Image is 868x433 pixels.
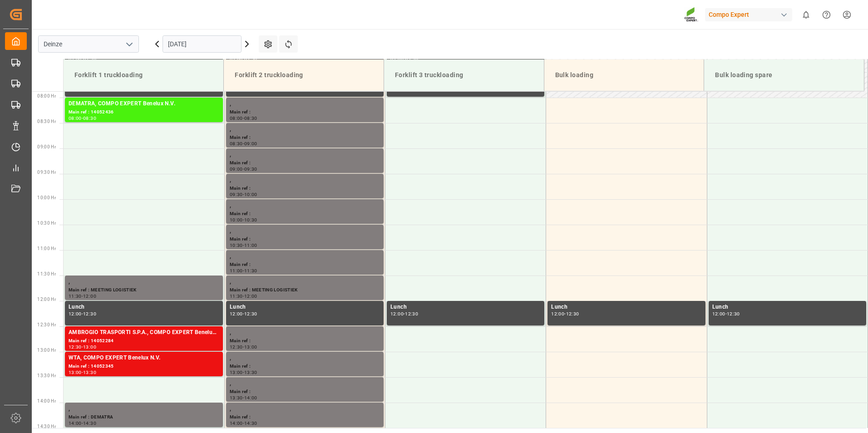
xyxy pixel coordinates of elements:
[69,370,82,374] div: 13:00
[243,192,244,197] div: -
[230,252,380,261] div: ,
[37,297,56,302] span: 12:00 Hr
[69,303,219,312] div: Lunch
[163,35,242,53] input: DD.MM.YYYY
[37,424,56,429] span: 14:30 Hr
[69,99,219,108] div: DEMATRA, COMPO EXPERT Benelux N.V.
[37,348,56,353] span: 13:00 Hr
[230,277,380,286] div: ,
[244,294,257,298] div: 12:00
[230,354,380,363] div: ,
[230,226,380,236] div: ,
[82,312,83,316] div: -
[37,221,56,226] span: 10:30 Hr
[69,337,219,345] div: Main ref : 14052284
[230,421,243,425] div: 14:00
[83,312,96,316] div: 12:30
[243,269,244,273] div: -
[230,236,380,243] div: Main ref :
[71,67,216,84] div: Forklift 1 truckloading
[244,192,257,197] div: 10:00
[230,413,380,421] div: Main ref :
[230,108,380,116] div: Main ref :
[82,345,83,349] div: -
[405,312,418,316] div: 12:30
[37,322,56,327] span: 12:30 Hr
[243,116,244,120] div: -
[243,218,244,222] div: -
[727,312,740,316] div: 12:30
[230,294,243,298] div: 11:30
[244,396,257,400] div: 14:00
[69,404,219,413] div: ,
[230,363,380,370] div: Main ref :
[230,159,380,167] div: Main ref :
[230,185,380,192] div: Main ref :
[69,363,219,370] div: Main ref : 14052345
[69,413,219,421] div: Main ref : DEMATRA
[552,67,697,84] div: Bulk loading
[82,421,83,425] div: -
[230,167,243,171] div: 09:00
[83,345,96,349] div: 13:00
[230,142,243,146] div: 08:30
[243,142,244,146] div: -
[816,5,837,25] button: Help Center
[244,116,257,120] div: 08:30
[122,37,136,51] button: open menu
[37,170,56,175] span: 09:30 Hr
[244,345,257,349] div: 13:00
[231,67,376,84] div: Forklift 2 truckloading
[244,370,257,374] div: 13:30
[230,261,380,269] div: Main ref :
[551,303,701,312] div: Lunch
[230,125,380,134] div: ,
[82,294,83,298] div: -
[390,303,541,312] div: Lunch
[37,246,56,251] span: 11:00 Hr
[230,370,243,374] div: 13:00
[37,119,56,124] span: 08:30 Hr
[230,312,243,316] div: 12:00
[243,345,244,349] div: -
[684,7,699,23] img: Screenshot%202023-09-29%20at%2010.02.21.png_1712312052.png
[244,243,257,247] div: 11:00
[725,312,727,316] div: -
[83,294,96,298] div: 12:00
[230,328,380,337] div: ,
[230,210,380,218] div: Main ref :
[244,218,257,222] div: 10:30
[404,312,405,316] div: -
[69,354,219,363] div: WTA, COMPO EXPERT Benelux N.V.
[37,399,56,403] span: 14:00 Hr
[37,144,56,149] span: 09:00 Hr
[244,269,257,273] div: 11:30
[230,201,380,210] div: ,
[243,312,244,316] div: -
[69,421,82,425] div: 14:00
[566,312,579,316] div: 12:30
[82,370,83,374] div: -
[705,6,796,23] button: Compo Expert
[69,108,219,116] div: Main ref : 14052436
[796,5,816,25] button: show 0 new notifications
[230,243,243,247] div: 10:30
[243,421,244,425] div: -
[230,99,380,108] div: ,
[712,312,725,316] div: 12:00
[391,67,537,84] div: Forklift 3 truckloading
[37,271,56,276] span: 11:30 Hr
[69,312,82,316] div: 12:00
[37,195,56,200] span: 10:00 Hr
[564,312,566,316] div: -
[390,312,404,316] div: 12:00
[230,396,243,400] div: 13:30
[230,176,380,185] div: ,
[69,328,219,337] div: AMBROGIO TRASPORTI S.P.A., COMPO EXPERT Benelux N.V.
[69,345,82,349] div: 12:30
[244,142,257,146] div: 09:00
[230,218,243,222] div: 10:00
[230,116,243,120] div: 08:00
[243,370,244,374] div: -
[69,286,219,294] div: Main ref : MEETING LOGISTIEK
